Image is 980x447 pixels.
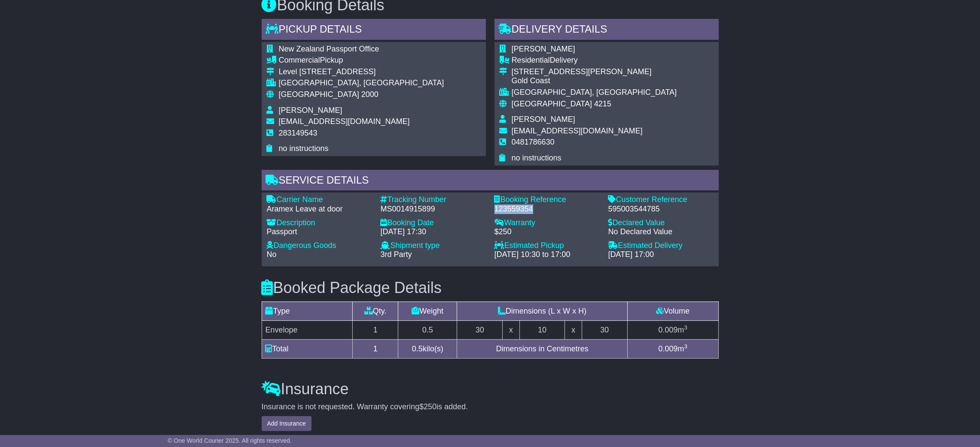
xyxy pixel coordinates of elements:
div: [GEOGRAPHIC_DATA], [GEOGRAPHIC_DATA] [512,88,677,97]
span: 0.009 [658,326,678,334]
span: No [267,250,277,259]
td: x [503,320,519,339]
td: 1 [353,339,398,358]
span: [GEOGRAPHIC_DATA] [279,90,359,99]
div: Carrier Name [267,195,372,205]
h3: Insurance [262,381,719,398]
td: x [565,320,582,339]
div: Delivery Details [495,19,719,42]
span: 2000 [361,90,379,99]
div: [DATE] 10:30 to 17:00 [495,250,600,260]
div: Level [STREET_ADDRESS] [279,67,444,77]
div: Gold Coast [512,76,677,86]
td: Weight [398,302,457,320]
span: 0.5 [412,344,423,353]
div: Tracking Number [381,195,486,205]
span: New Zealand Passport Office [279,45,379,53]
span: $250 [419,402,437,411]
td: m [627,339,718,358]
div: Warranty [495,218,600,228]
span: 4215 [594,100,611,108]
span: 283149543 [279,129,318,137]
span: Commercial [279,56,320,64]
span: [PERSON_NAME] [512,115,575,124]
span: 3rd Party [381,250,412,259]
div: 123559354 [495,205,600,214]
div: Aramex Leave at door [267,205,372,214]
span: no instructions [279,144,329,153]
td: 10 [519,320,565,339]
span: © One World Courier 2025. All rights reserved. [168,437,292,444]
span: 0.009 [658,344,678,353]
div: Description [267,218,372,228]
h3: Booked Package Details [262,279,719,296]
td: Volume [627,302,718,320]
div: Shipment type [381,241,486,251]
div: [DATE] 17:00 [608,250,714,260]
td: Dimensions (L x W x H) [457,302,627,320]
div: Service Details [262,170,719,193]
div: $250 [495,227,600,237]
div: Customer Reference [608,195,714,205]
td: Total [262,339,353,358]
div: Passport [267,227,372,237]
div: Pickup [279,56,444,65]
td: Dimensions in Centimetres [457,339,627,358]
span: no instructions [512,154,562,162]
sup: 3 [684,324,687,331]
span: [EMAIL_ADDRESS][DOMAIN_NAME] [512,127,643,135]
td: Envelope [262,320,353,339]
sup: 3 [684,343,687,350]
td: 30 [457,320,503,339]
div: MS0014915899 [381,205,486,214]
div: Declared Value [608,218,714,228]
div: [STREET_ADDRESS][PERSON_NAME] [512,67,677,77]
div: 595003544785 [608,205,714,214]
div: Insurance is not requested. Warranty covering is added. [262,402,719,412]
td: 0.5 [398,320,457,339]
span: [PERSON_NAME] [512,45,575,53]
div: Dangerous Goods [267,241,372,251]
td: Type [262,302,353,320]
button: Add Insurance [262,416,311,431]
td: Qty. [353,302,398,320]
div: Pickup Details [262,19,486,42]
td: 30 [582,320,627,339]
span: [GEOGRAPHIC_DATA] [512,100,592,108]
span: [EMAIL_ADDRESS][DOMAIN_NAME] [279,117,410,126]
div: [GEOGRAPHIC_DATA], [GEOGRAPHIC_DATA] [279,79,444,88]
span: Residential [512,56,550,64]
div: Booking Date [381,218,486,228]
div: [DATE] 17:30 [381,227,486,237]
div: Estimated Pickup [495,241,600,251]
div: Delivery [512,56,677,65]
div: No Declared Value [608,227,714,237]
div: Estimated Delivery [608,241,714,251]
span: [PERSON_NAME] [279,106,342,115]
td: 1 [353,320,398,339]
div: Booking Reference [495,195,600,205]
td: kilo(s) [398,339,457,358]
td: m [627,320,718,339]
span: 0481786630 [512,138,555,146]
